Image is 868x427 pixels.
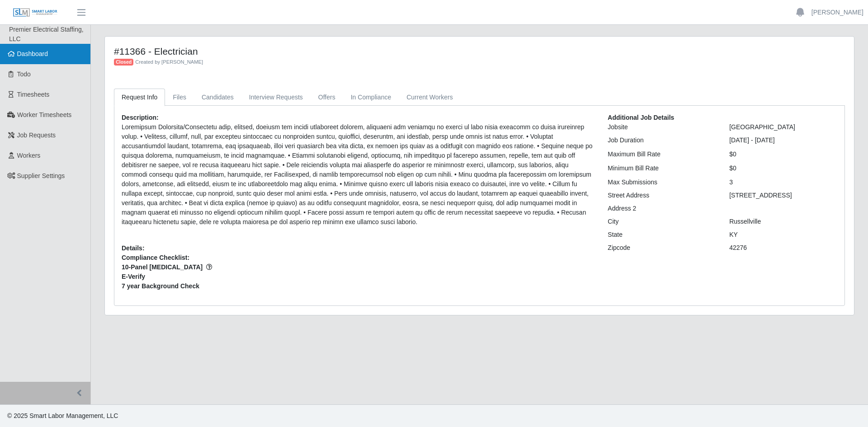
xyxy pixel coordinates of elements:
[114,89,165,106] a: Request Info
[7,412,118,419] span: © 2025 Smart Labor Management, LLC
[17,131,56,139] span: Job Requests
[722,150,844,159] div: $0
[601,164,722,173] div: Minimum Bill Rate
[17,91,50,98] span: Timesheets
[601,122,722,132] div: Jobsite
[722,164,844,173] div: $0
[601,217,722,226] div: City
[722,217,844,226] div: Russellville
[122,272,594,282] span: E-Verify
[122,263,594,272] span: 10-Panel [MEDICAL_DATA]
[811,8,863,17] a: [PERSON_NAME]
[601,136,722,145] div: Job Duration
[601,150,722,159] div: Maximum Bill Rate
[722,122,844,132] div: [GEOGRAPHIC_DATA]
[722,243,844,253] div: 42276
[9,26,84,42] span: Premier Electrical Staffing, LLC
[114,46,659,57] h4: #11366 - Electrician
[343,89,399,106] a: In Compliance
[722,178,844,187] div: 3
[114,59,133,66] span: Closed
[17,111,71,118] span: Worker Timesheets
[122,254,189,261] b: Compliance Checklist:
[122,244,145,252] b: Details:
[194,89,241,106] a: Candidates
[122,122,594,227] p: Loremipsum Dolorsita/Consectetu adip, elitsed, doeiusm tem incidi utlaboreet dolorem, aliquaeni a...
[601,191,722,200] div: Street Address
[601,204,722,213] div: Address 2
[13,8,58,18] img: SLM Logo
[17,50,48,57] span: Dashboard
[601,243,722,253] div: Zipcode
[722,136,844,145] div: [DATE] - [DATE]
[722,230,844,239] div: KY
[601,178,722,187] div: Max Submissions
[601,230,722,239] div: State
[311,89,343,106] a: Offers
[165,89,194,106] a: Files
[722,191,844,200] div: [STREET_ADDRESS]
[122,282,594,291] span: 7 year Background Check
[135,59,203,65] span: Created by [PERSON_NAME]
[17,172,65,179] span: Supplier Settings
[399,89,460,106] a: Current Workers
[241,89,311,106] a: Interview Requests
[122,114,159,121] b: Description:
[17,152,41,159] span: Workers
[608,114,674,121] b: Additional Job Details
[17,70,31,78] span: Todo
